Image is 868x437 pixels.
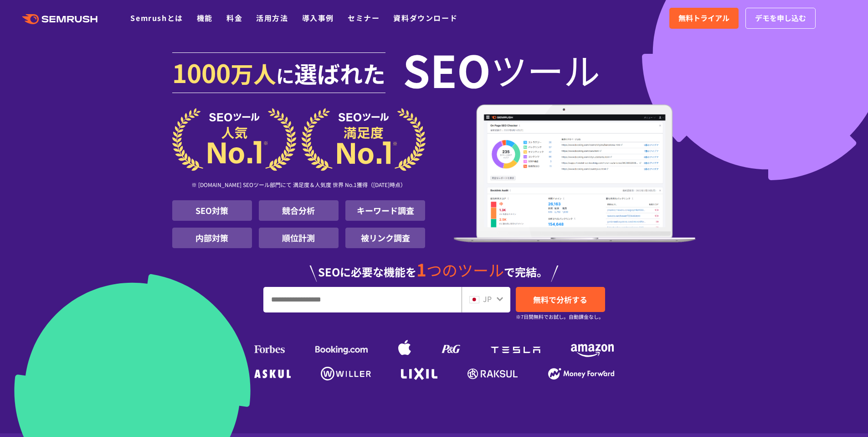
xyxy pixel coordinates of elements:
[393,12,457,23] a: 資料ダウンロード
[130,12,183,23] a: Semrushとは
[226,12,242,23] a: 料金
[504,264,548,280] span: で完結。
[745,8,816,29] a: デモを申し込む
[483,293,492,304] span: JP
[403,51,491,88] span: SEO
[345,200,425,221] li: キーワード調査
[345,228,425,248] li: 被リンク調査
[172,228,252,248] li: 内部対策
[172,54,231,90] span: 1000
[678,12,729,24] span: 無料トライアル
[302,12,334,23] a: 導入事例
[276,62,294,88] span: に
[172,252,696,282] div: SEOに必要な機能を
[172,200,252,221] li: SEO対策
[516,312,604,321] small: ※7日間無料でお試し。自動課金なし。
[197,12,213,23] a: 機能
[231,57,276,89] span: 万人
[259,200,339,221] li: 競合分析
[259,228,339,248] li: 順位計測
[294,57,385,89] span: 選ばれた
[491,51,600,88] span: ツール
[256,12,288,23] a: 活用方法
[348,12,380,23] a: セミナー
[426,259,504,281] span: つのツール
[516,287,605,312] a: 無料で分析する
[264,287,461,312] input: URL、キーワードを入力してください
[755,12,806,24] span: デモを申し込む
[416,257,426,281] span: 1
[533,294,587,305] span: 無料で分析する
[669,8,739,29] a: 無料トライアル
[172,171,426,200] div: ※ [DOMAIN_NAME] SEOツール部門にて 満足度＆人気度 世界 No.1獲得（[DATE]時点）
